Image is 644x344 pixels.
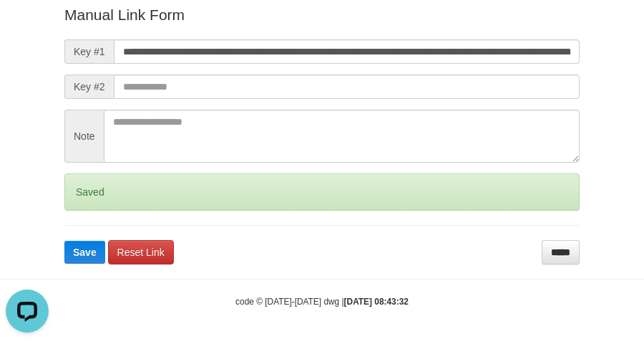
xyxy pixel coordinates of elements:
a: Reset Link [108,240,174,264]
span: Key #2 [64,75,114,99]
button: Open LiveChat chat widget [6,6,49,49]
span: Key #1 [64,39,114,64]
span: Save [73,247,97,258]
small: code © [DATE]-[DATE] dwg | [235,297,409,307]
strong: [DATE] 08:43:32 [344,297,409,307]
button: Save [64,241,105,264]
p: Manual Link Form [64,4,580,25]
span: Note [64,110,104,163]
div: Saved [64,173,580,211]
span: Reset Link [117,247,165,258]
